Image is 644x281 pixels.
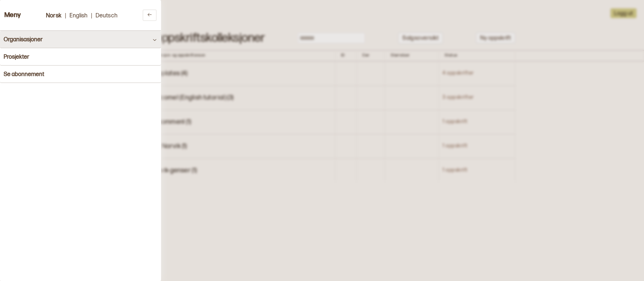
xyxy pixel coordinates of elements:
h4: Organisasjoner [4,36,43,43]
div: | | [42,11,121,20]
button: English [66,11,91,20]
button: Norsk [42,11,65,20]
h4: Se abonnement [4,71,44,78]
h4: Prosjekter [4,54,29,60]
button: Deutsch [92,11,121,20]
h3: Meny [4,12,21,19]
